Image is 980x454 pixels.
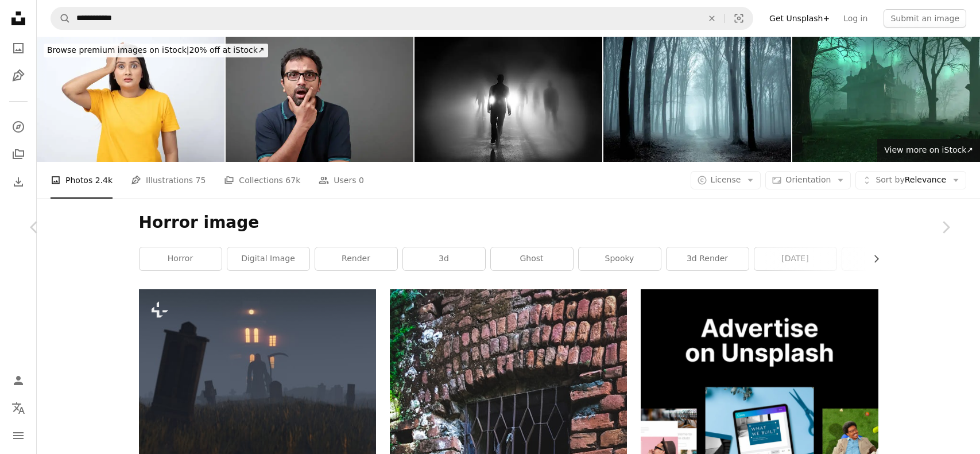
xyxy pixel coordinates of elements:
a: Next [911,172,980,282]
span: 0 [359,174,364,187]
a: 3d render [667,247,749,270]
form: Find visuals sitewide [51,7,753,30]
button: Search Unsplash [51,7,71,29]
a: night [842,247,924,270]
button: Clear [699,7,725,29]
h1: Horror image [139,212,878,233]
img: Portrait of young girl wearing yellow t-shirt on white background stock photo [37,37,224,162]
button: scroll list to the right [866,247,878,270]
a: Get Unsplash+ [762,9,836,28]
span: Orientation [785,175,831,184]
a: Explore [7,115,30,138]
button: Language [7,397,30,420]
a: Log in / Sign up [7,369,30,392]
img: Man with a surprised face expression [226,37,413,162]
a: 3d [403,247,485,270]
a: View more on iStock↗ [877,139,980,162]
a: ghost [491,247,573,270]
img: Old haunted abandoned mansion in creepy night forest with cold fog atmosphere, 3d rendering [792,37,980,162]
span: 75 [196,174,206,187]
a: Log in [836,9,874,28]
button: Menu [7,424,30,447]
a: Illustrations [7,64,30,87]
a: Photos [7,37,30,60]
img: Path through a misty forest during a foggy winter day [603,37,791,162]
a: Collections 67k [224,162,300,199]
a: Collections [7,143,30,166]
button: Visual search [725,7,753,29]
button: Sort byRelevance [855,171,966,189]
span: 67k [285,174,300,187]
span: Sort by [876,175,904,184]
img: Silhouettes of people walking into light [415,37,602,162]
button: Orientation [765,171,851,189]
a: spooky [579,247,661,270]
span: 20% off at iStock ↗ [47,45,265,55]
span: Relevance [876,174,946,186]
a: A computer generated image of a graveyard at night [139,368,376,379]
button: License [691,171,761,189]
a: Illustrations 75 [131,162,206,199]
span: Browse premium images on iStock | [47,45,189,55]
a: Users 0 [319,162,364,199]
a: Browse premium images on iStock|20% off at iStock↗ [37,37,275,64]
a: digital image [227,247,309,270]
span: License [711,175,741,184]
button: Submit an image [884,9,966,28]
a: [DATE] [754,247,836,270]
a: horror [140,247,222,270]
span: View more on iStock ↗ [884,145,973,154]
a: Download History [7,170,30,193]
a: render [315,247,397,270]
